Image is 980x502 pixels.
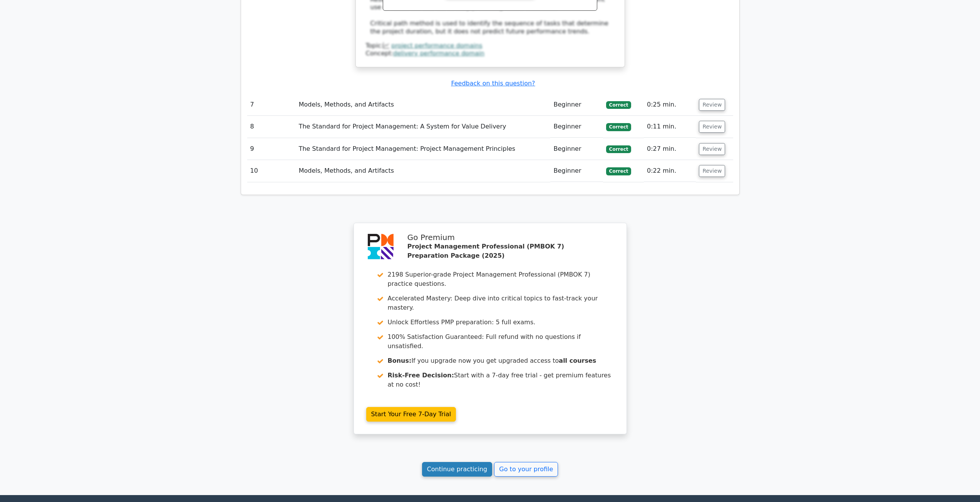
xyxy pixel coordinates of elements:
a: delivery performance domain [393,50,484,57]
span: Correct [606,123,631,131]
a: Feedback on this question? [451,80,535,87]
td: 0:22 min. [644,160,696,182]
button: Review [699,121,725,133]
td: 8 [247,116,296,138]
td: Beginner [550,116,603,138]
a: Start Your Free 7-Day Trial [366,407,456,422]
td: 9 [247,138,296,160]
a: project performance domains [391,42,482,49]
div: Concept: [366,50,615,58]
button: Review [699,143,725,155]
td: 7 [247,94,296,116]
td: The Standard for Project Management: A System for Value Delivery [296,116,551,138]
td: Beginner [550,160,603,182]
td: 0:11 min. [644,116,696,138]
td: 0:25 min. [644,94,696,116]
td: The Standard for Project Management: Project Management Principles [296,138,551,160]
a: Go to your profile [494,462,558,477]
td: Models, Methods, and Artifacts [296,160,551,182]
td: Beginner [550,138,603,160]
td: Models, Methods, and Artifacts [296,94,551,116]
span: Correct [606,101,631,109]
td: 10 [247,160,296,182]
button: Review [699,165,725,177]
td: Beginner [550,94,603,116]
a: Continue practicing [422,462,493,477]
span: Correct [606,145,631,153]
button: Review [699,99,725,111]
div: Topic: [366,42,615,50]
td: 0:27 min. [644,138,696,160]
span: Correct [606,167,631,175]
